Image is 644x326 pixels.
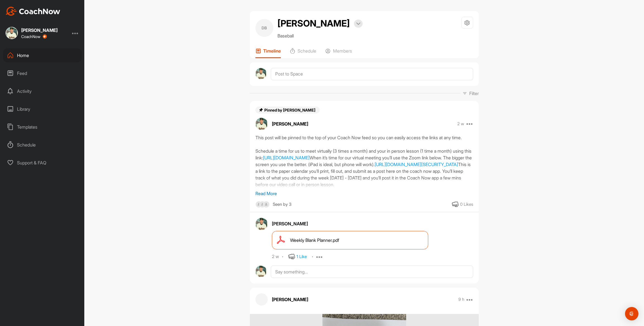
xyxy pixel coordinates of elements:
div: This post will be pinned to the top of your Coach Now feed so you can easily access the links at ... [255,134,473,190]
div: Schedule [3,138,82,152]
span: Pinned by [PERSON_NAME] [264,108,316,112]
img: arrow-down [356,22,360,25]
div: Support & FAQ [3,156,82,170]
img: avatar [255,68,267,79]
p: [PERSON_NAME] [272,296,308,303]
img: avatar [255,118,268,130]
a: [URL][DOMAIN_NAME] [263,155,310,160]
div: DB [255,19,273,37]
h2: [PERSON_NAME] [277,17,350,30]
div: CoachNow [21,34,47,39]
img: pin [259,108,263,112]
a: Weekly Blank Planner.pdf [272,231,428,249]
p: [PERSON_NAME] [272,121,308,127]
div: Library [3,102,82,116]
img: square_default-ef6cabf814de5a2bf16c804365e32c732080f9872bdf737d349900a9daf73cf9.png [263,201,270,208]
div: Activity [3,84,82,98]
img: avatar [255,218,268,230]
div: Feed [3,66,82,80]
span: Weekly Blank Planner.pdf [290,237,339,244]
p: Members [333,48,352,54]
img: square_default-ef6cabf814de5a2bf16c804365e32c732080f9872bdf737d349900a9daf73cf9.png [259,201,266,208]
p: Schedule [298,48,316,54]
div: 1 Like [296,254,307,260]
div: [PERSON_NAME] [272,220,473,227]
div: 0 Likes [460,201,473,208]
p: Timeline [263,48,281,54]
p: 9 h [458,297,464,302]
div: Seen by 3 [273,201,291,208]
img: CoachNow [6,7,60,16]
img: square_20cee5c9dc16254dbb76c4ceda5ebefb.jpg [6,27,18,39]
img: square_default-ef6cabf814de5a2bf16c804365e32c732080f9872bdf737d349900a9daf73cf9.png [255,201,262,208]
p: Filter [469,90,479,97]
div: 2 w [272,254,279,259]
p: 2 w [457,121,464,127]
div: Templates [3,120,82,134]
div: Open Intercom Messenger [625,307,638,320]
div: [PERSON_NAME] [21,28,58,32]
a: [URL][DOMAIN_NAME][SECURITY_DATA] [375,162,458,167]
p: Read More [255,190,473,197]
img: avatar [255,266,267,277]
p: Baseball [277,32,363,39]
div: Home [3,48,82,62]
